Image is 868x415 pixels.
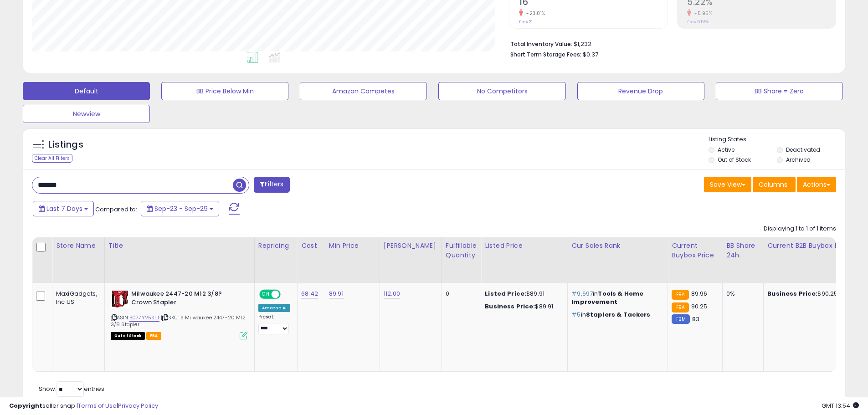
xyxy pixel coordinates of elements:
button: BB Share = Zero [716,82,843,100]
button: Revenue Drop [577,82,704,100]
button: Filters [254,177,289,193]
span: Show: entries [39,384,104,393]
span: #5 [571,310,580,319]
small: Prev: 21 [519,19,533,25]
button: Sep-23 - Sep-29 [141,201,219,216]
img: 41Y5O5bdFWL._SL40_.jpg [111,290,129,308]
p: Listing States: [709,135,845,144]
b: Total Inventory Value: [510,40,572,48]
label: Archived [786,156,811,164]
div: $89.91 [485,302,560,311]
a: Terms of Use [78,401,117,410]
b: Listed Price: [485,289,526,298]
a: Privacy Policy [118,401,158,410]
span: 90.25 [691,302,708,311]
span: Staplers & Tackers [586,310,651,319]
b: Business Price: [767,289,817,298]
span: Sep-23 - Sep-29 [154,204,208,213]
span: 83 [692,315,699,323]
span: Compared to: [95,205,137,214]
b: Business Price: [485,302,535,311]
a: B077YV5SLJ [129,314,159,322]
div: 0% [726,290,756,298]
span: OFF [279,291,294,298]
span: Tools & Home Improvement [571,289,643,306]
div: Min Price [329,241,376,251]
a: 89.91 [329,289,344,298]
div: Fulfillable Quantity [446,241,477,260]
button: Amazon Competes [300,82,427,100]
button: Save View [704,177,751,192]
div: ASIN: [111,290,247,338]
button: No Competitors [438,82,565,100]
button: Default [23,82,150,100]
div: $90.25 [767,290,857,298]
small: Prev: 5.55% [687,19,709,25]
div: Clear All Filters [32,154,72,163]
label: Deactivated [786,146,820,154]
p: in [571,311,661,319]
small: -5.95% [691,10,712,17]
h5: Listings [48,138,83,151]
button: BB Price Below Min [161,82,288,100]
button: Columns [753,177,796,192]
b: Milwaukee 2447-20 M12 3/8? Crown Stapler [131,290,242,309]
button: Newview [23,105,150,123]
div: Amazon AI [258,304,290,312]
a: 112.00 [384,289,400,298]
button: Actions [797,177,836,192]
b: Short Term Storage Fees: [510,51,581,58]
div: $89.91 [485,290,560,298]
span: All listings that are currently out of stock and unavailable for purchase on Amazon [111,332,145,340]
div: Title [108,241,251,251]
div: Store Name [56,241,101,251]
span: FBA [146,332,162,340]
small: FBM [672,314,689,324]
span: #9,697 [571,289,593,298]
div: [PERSON_NAME] [384,241,438,251]
small: -23.81% [523,10,545,17]
a: 68.42 [301,289,318,298]
small: FBA [672,302,688,313]
div: Repricing [258,241,293,251]
label: Active [718,146,734,154]
span: Last 7 Days [46,204,82,213]
span: | SKU: S Milwaukee 2447-20 M12 3/8 Stapler [111,314,246,328]
strong: Copyright [9,401,42,410]
div: Listed Price [485,241,564,251]
span: ON [260,291,272,298]
div: Current B2B Buybox Price [767,241,860,251]
div: Displaying 1 to 1 of 1 items [764,225,836,233]
div: MaxiGadgets, Inc US [56,290,98,306]
p: in [571,290,661,306]
span: $0.37 [583,50,598,59]
label: Out of Stock [718,156,751,164]
div: Preset: [258,314,290,334]
div: Cost [301,241,321,251]
div: 0 [446,290,474,298]
div: Cur Sales Rank [571,241,664,251]
span: Columns [759,180,787,189]
small: FBA [672,290,688,300]
span: 89.96 [691,289,708,298]
div: seller snap | | [9,402,158,410]
span: 2025-10-7 13:54 GMT [822,401,859,410]
div: BB Share 24h. [726,241,760,260]
li: $1,232 [510,38,829,49]
div: Current Buybox Price [672,241,719,260]
button: Last 7 Days [33,201,94,216]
